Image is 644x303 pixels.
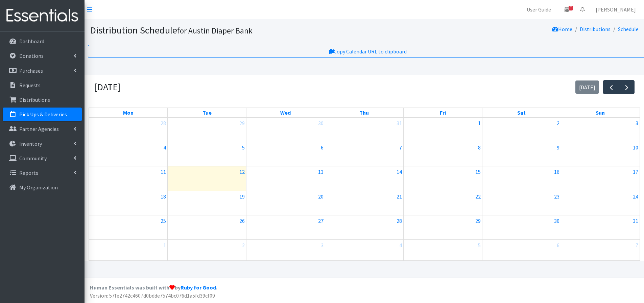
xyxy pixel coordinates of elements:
a: August 7, 2025 [398,142,403,153]
a: July 30, 2025 [317,118,325,129]
a: Friday [438,108,447,117]
button: Next month [619,80,635,94]
td: August 27, 2025 [246,215,325,239]
td: July 31, 2025 [325,118,404,142]
td: August 16, 2025 [482,166,561,191]
a: August 12, 2025 [238,166,246,177]
td: August 17, 2025 [561,166,640,191]
a: August 26, 2025 [238,215,246,226]
td: August 19, 2025 [168,191,246,215]
a: August 4, 2025 [162,142,167,153]
td: September 2, 2025 [168,239,246,264]
a: Home [552,26,572,32]
td: September 4, 2025 [325,239,404,264]
h2: [DATE] [94,81,120,93]
a: August 21, 2025 [395,191,403,202]
a: August 10, 2025 [631,142,640,153]
p: Community [19,155,47,162]
p: Donations [19,52,44,59]
a: August 27, 2025 [317,215,325,226]
td: August 24, 2025 [561,191,640,215]
p: Requests [19,82,41,89]
a: August 3, 2025 [634,118,640,129]
a: Thursday [358,108,370,117]
a: Community [3,151,82,165]
td: August 21, 2025 [325,191,404,215]
a: My Organization [3,181,82,194]
td: July 29, 2025 [168,118,246,142]
small: for Austin Diaper Bank [177,26,253,36]
a: August 6, 2025 [319,142,325,153]
a: August 24, 2025 [631,191,640,202]
a: Partner Agencies [3,122,82,136]
a: September 4, 2025 [398,240,403,251]
td: July 30, 2025 [246,118,325,142]
td: August 1, 2025 [404,118,482,142]
a: August 5, 2025 [241,142,246,153]
td: August 7, 2025 [325,142,404,166]
a: 7 [559,3,575,16]
a: Requests [3,78,82,92]
p: Distributions [19,96,50,103]
a: August 18, 2025 [159,191,167,202]
a: Tuesday [201,108,213,117]
td: August 30, 2025 [482,215,561,239]
a: August 2, 2025 [555,118,561,129]
td: August 20, 2025 [246,191,325,215]
a: August 29, 2025 [474,215,482,226]
a: August 30, 2025 [553,215,561,226]
p: Pick Ups & Deliveries [19,111,67,118]
p: Partner Agencies [19,125,59,132]
a: August 25, 2025 [159,215,167,226]
td: August 8, 2025 [404,142,482,166]
p: Purchases [19,67,43,74]
a: Dashboard [3,34,82,48]
a: Wednesday [279,108,292,117]
td: September 6, 2025 [482,239,561,264]
td: August 12, 2025 [168,166,246,191]
p: Reports [19,169,38,176]
a: July 29, 2025 [238,118,246,129]
td: August 28, 2025 [325,215,404,239]
p: Inventory [19,140,42,147]
td: August 10, 2025 [561,142,640,166]
a: Distributions [3,93,82,107]
td: September 3, 2025 [246,239,325,264]
a: September 7, 2025 [634,240,640,251]
td: August 13, 2025 [246,166,325,191]
p: Dashboard [19,38,44,45]
td: August 11, 2025 [89,166,168,191]
a: Inventory [3,137,82,150]
a: Monday [122,108,135,117]
a: User Guide [521,3,556,16]
a: August 17, 2025 [631,166,640,177]
td: August 22, 2025 [404,191,482,215]
a: July 31, 2025 [395,118,403,129]
a: Distributions [580,26,611,32]
a: Pick Ups & Deliveries [3,108,82,121]
button: Previous month [603,80,619,94]
td: August 4, 2025 [89,142,168,166]
td: August 15, 2025 [404,166,482,191]
a: August 8, 2025 [477,142,482,153]
td: September 1, 2025 [89,239,168,264]
a: August 22, 2025 [474,191,482,202]
td: August 29, 2025 [404,215,482,239]
a: September 2, 2025 [241,240,246,251]
strong: Human Essentials was built with by . [90,284,217,291]
a: August 15, 2025 [474,166,482,177]
a: Schedule [618,26,639,32]
span: Version: 57fe2742c4607d0bdde7574bc076d1a5fd39cf09 [90,292,215,299]
td: July 28, 2025 [89,118,168,142]
a: July 28, 2025 [159,118,167,129]
td: August 9, 2025 [482,142,561,166]
a: August 16, 2025 [553,166,561,177]
a: Purchases [3,64,82,77]
td: August 31, 2025 [561,215,640,239]
td: September 5, 2025 [404,239,482,264]
span: 7 [569,6,573,10]
a: August 20, 2025 [317,191,325,202]
a: August 9, 2025 [555,142,561,153]
a: August 11, 2025 [159,166,167,177]
td: August 6, 2025 [246,142,325,166]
